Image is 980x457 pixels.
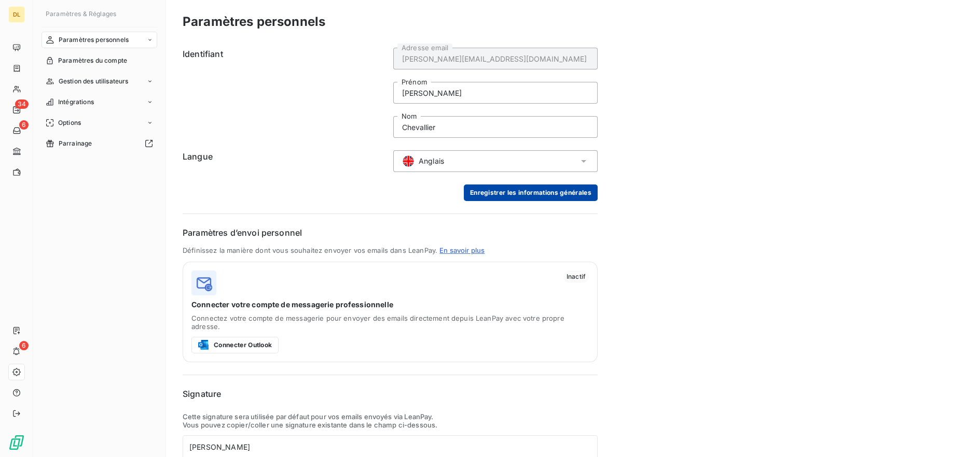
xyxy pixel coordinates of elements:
h6: Identifiant [183,48,387,138]
h6: Langue [183,150,387,172]
span: Parrainage [59,139,92,148]
div: DL [8,6,25,23]
span: Connectez votre compte de messagerie pour envoyer des emails directement depuis LeanPay avec votr... [191,314,589,331]
span: Définissez la manière dont vous souhaitez envoyer vos emails dans LeanPay. [183,246,437,254]
span: 6 [19,120,29,130]
h6: Paramètres d’envoi personnel [183,226,598,239]
a: En savoir plus [439,246,485,254]
button: Enregistrer les informations générales [464,184,598,201]
span: Connecter votre compte de messagerie professionnelle [191,299,589,310]
span: Options [58,118,81,127]
span: Paramètres du compte [58,56,127,65]
span: Paramètres personnels [59,35,129,45]
span: Anglais [419,156,444,166]
span: 6 [19,341,29,350]
a: Parrainage [42,135,157,152]
button: Connecter Outlook [191,337,279,353]
span: Intégrations [58,97,94,107]
span: 34 [15,99,29,109]
input: placeholder [393,82,598,104]
img: Logo LeanPay [8,434,25,451]
span: Gestion des utilisateurs [59,77,129,86]
p: Vous pouvez copier/coller une signature existante dans le champ ci-dessous. [183,421,598,429]
div: [PERSON_NAME] [189,442,591,452]
span: Paramètres & Réglages [46,10,116,18]
h6: Signature [183,388,598,400]
h3: Paramètres personnels [183,12,325,31]
iframe: Intercom live chat [945,422,970,447]
img: logo [191,270,216,295]
input: placeholder [393,116,598,138]
span: Inactif [563,270,589,283]
p: Cette signature sera utilisée par défaut pour vos emails envoyés via LeanPay. [183,412,598,421]
input: placeholder [393,48,598,69]
a: Paramètres du compte [42,52,157,69]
